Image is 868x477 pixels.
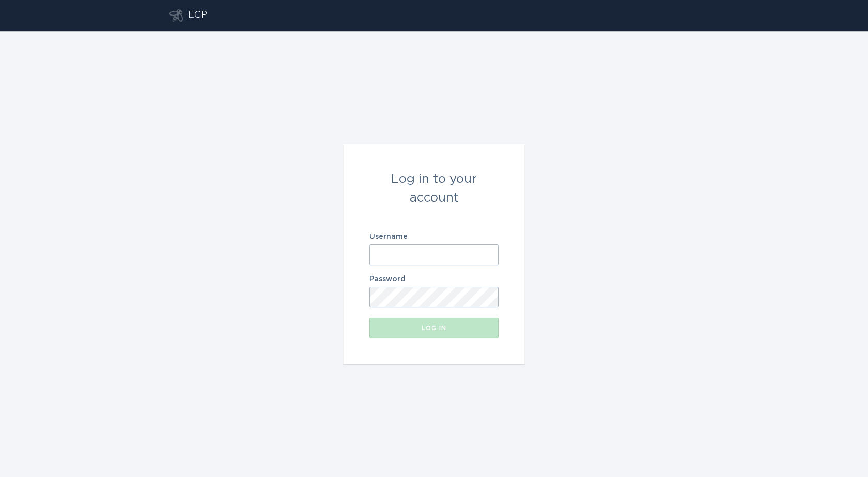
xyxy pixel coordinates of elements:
label: Username [369,233,499,240]
div: Log in [375,325,493,331]
div: Log in to your account [369,170,499,207]
div: ECP [188,9,207,22]
label: Password [369,275,499,283]
button: Log in [369,318,499,338]
button: Go to dashboard [169,9,183,22]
